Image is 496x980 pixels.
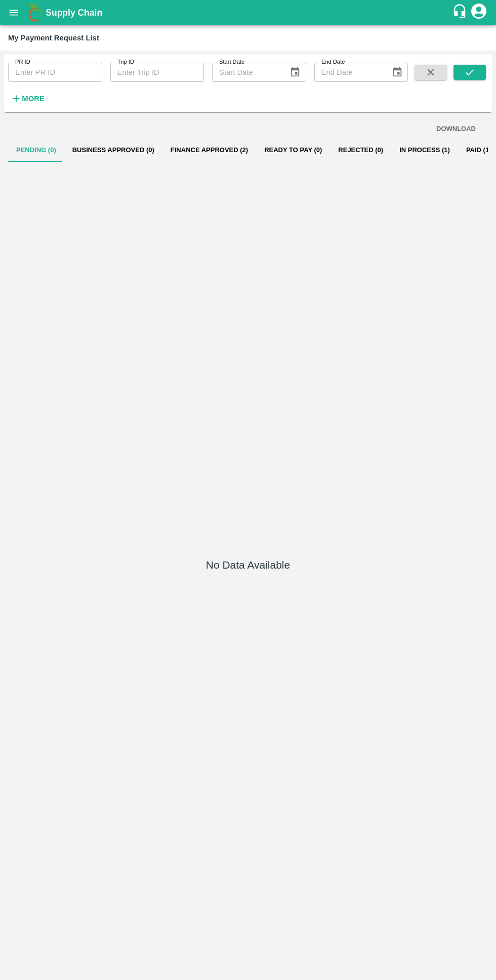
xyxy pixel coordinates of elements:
[162,138,256,162] button: Finance Approved (2)
[330,138,391,162] button: Rejected (0)
[25,3,46,23] img: logo
[452,4,470,22] div: customer-support
[285,63,305,82] button: Choose date
[314,63,384,82] input: End Date
[432,120,480,138] button: DOWNLOAD
[15,58,30,66] label: PR ID
[206,558,290,572] h5: No Data Available
[470,2,488,23] div: account of current user
[46,8,102,18] b: Supply Chain
[219,58,244,66] label: Start Date
[256,138,330,162] button: Ready To Pay (0)
[8,90,47,107] button: More
[64,138,162,162] button: Business Approved (0)
[8,138,64,162] button: Pending (0)
[117,58,134,66] label: Trip ID
[46,6,452,20] a: Supply Chain
[2,1,25,24] button: open drawer
[212,63,281,82] input: Start Date
[8,63,102,82] input: Enter PR ID
[22,95,45,103] strong: More
[388,63,407,82] button: Choose date
[391,138,458,162] button: In Process (1)
[321,58,345,66] label: End Date
[8,31,99,44] div: My Payment Request List
[110,63,204,82] input: Enter Trip ID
